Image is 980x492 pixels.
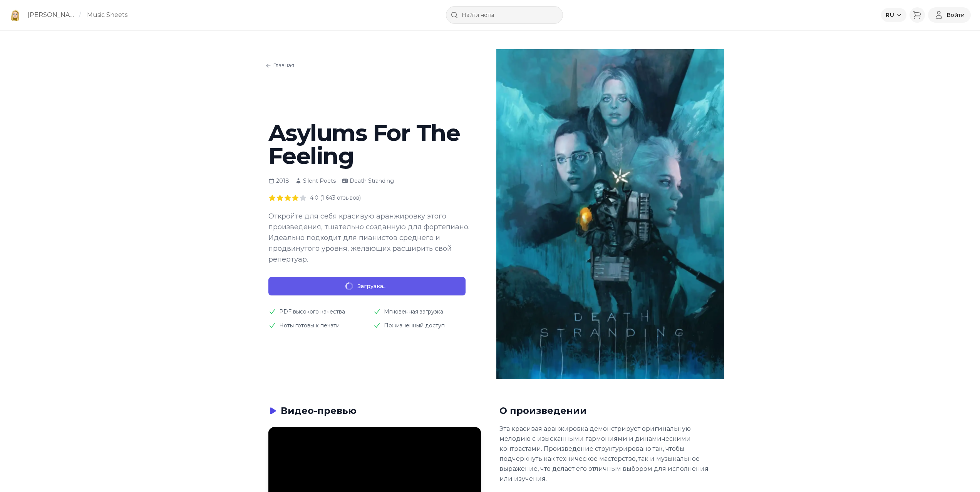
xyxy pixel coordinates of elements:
p: 4.0 (1 643 отзывов) [310,194,361,202]
button: Select language [881,8,906,22]
img: Kate Maystrova [9,9,22,21]
span: Пожизненный доступ [384,322,445,329]
button: Войти [928,7,971,23]
button: Корзина [910,7,925,23]
div: Death Stranding [342,177,394,185]
span: RU [886,11,894,19]
div: 2018 [268,177,289,185]
span: Войти [946,11,965,19]
img: Asylums For The Feeling [496,49,724,379]
a: Главная [263,59,297,72]
p: Откройте для себя красивую аранжировку этого произведения, тщательно созданную для фортепиано. Ид... [268,211,472,265]
h2: Видео-превью [281,404,357,418]
span: / [79,10,81,20]
h2: О произведении [499,404,712,418]
p: Эта красивая аранжировка демонстрирует оригинальную мелодию с изысканными гармониями и динамическ... [499,424,712,484]
nav: Global [256,49,484,78]
span: Ноты готовы к печати [279,322,340,329]
a: Music Sheets [87,10,127,20]
input: Найти ноты [446,6,563,24]
div: Silent Poets [295,177,336,185]
button: Загрузка... [268,277,466,295]
a: [PERSON_NAME] [28,10,76,20]
span: Мгновенная загрузка [384,308,443,315]
span: Asylums For The Feeling [268,119,460,170]
span: PDF высокого качества [279,308,345,315]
